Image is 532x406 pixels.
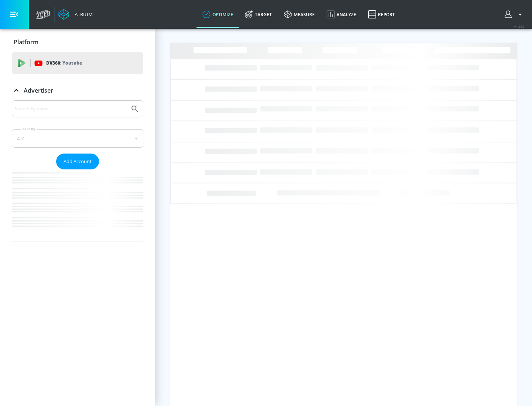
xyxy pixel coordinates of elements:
span: v 4.24.0 [514,24,525,28]
a: measure [278,1,321,28]
p: DV360: [46,59,82,67]
a: optimize [197,1,239,28]
label: Sort By [21,127,37,131]
div: Advertiser [12,100,143,241]
nav: list of Advertiser [12,169,143,241]
p: Advertiser [24,86,53,94]
span: Add Account [64,157,92,166]
div: DV360: Youtube [12,52,143,74]
div: A-Z [12,129,143,148]
input: Search by name [15,104,127,114]
p: Platform [14,38,38,46]
a: Report [362,1,401,28]
div: Platform [12,32,143,52]
div: Advertiser [12,80,143,101]
a: Atrium [58,9,93,20]
button: Add Account [56,154,99,169]
a: Target [239,1,278,28]
p: Youtube [62,59,82,67]
a: Analyze [321,1,362,28]
div: Atrium [72,11,93,18]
